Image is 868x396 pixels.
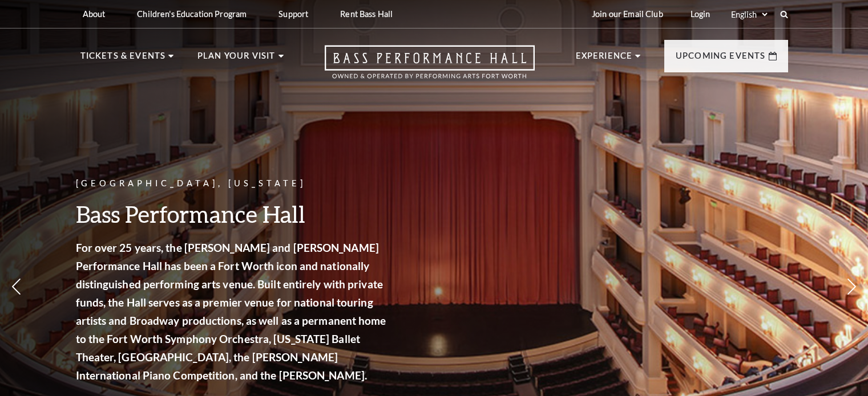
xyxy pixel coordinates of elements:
[137,9,247,19] p: Children's Education Program
[83,9,106,19] p: About
[676,49,766,70] p: Upcoming Events
[76,241,386,382] strong: For over 25 years, the [PERSON_NAME] and [PERSON_NAME] Performance Hall has been a Fort Worth ico...
[76,199,390,228] h3: Bass Performance Hall
[729,9,769,20] select: Select:
[80,49,166,70] p: Tickets & Events
[340,9,393,19] p: Rent Bass Hall
[197,49,276,70] p: Plan Your Visit
[576,49,633,70] p: Experience
[76,177,390,191] p: [GEOGRAPHIC_DATA], [US_STATE]
[278,9,308,19] p: Support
